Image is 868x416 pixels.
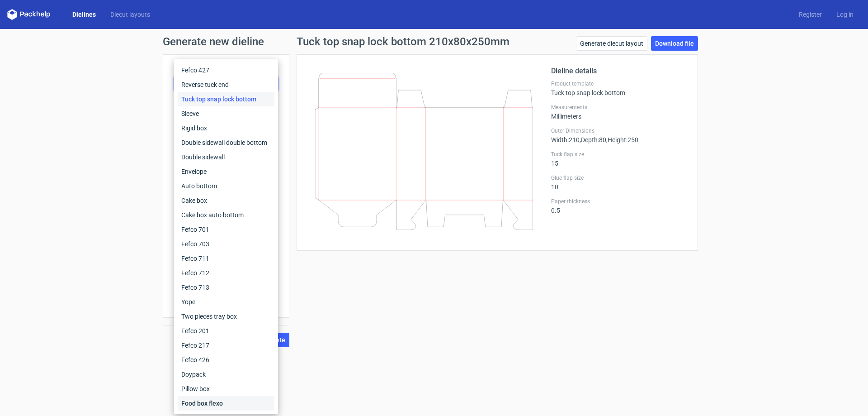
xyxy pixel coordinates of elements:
div: Pillow box [178,382,274,396]
div: Auto bottom [178,179,274,193]
span: , Height : 250 [606,136,638,143]
div: Fefco 711 [178,251,274,266]
div: Envelope [178,164,274,179]
div: Doypack [178,367,274,382]
div: Millimeters [551,104,687,120]
div: Fefco 712 [178,266,274,280]
div: Fefco 701 [178,222,274,237]
h1: Generate new dieline [163,36,705,47]
div: Double sidewall [178,150,274,164]
label: Outer Dimensions [551,127,687,134]
h1: Tuck top snap lock bottom 210x80x250mm [297,36,509,47]
a: Diecut layouts [103,10,157,19]
div: Fefco 427 [178,63,274,77]
a: Dielines [65,10,103,19]
div: Sleeve [178,106,274,121]
div: Fefco 426 [178,353,274,367]
div: Rigid box [178,121,274,135]
a: Download file [651,36,698,51]
span: , Depth : 80 [580,136,606,143]
a: Register [792,10,829,19]
div: Fefco 201 [178,324,274,338]
div: 0.5 [551,198,687,214]
div: Fefco 713 [178,280,274,295]
label: Tuck flap size [551,151,687,158]
span: Width : 210 [551,136,580,143]
label: Paper thickness [551,198,687,205]
div: Fefco 217 [178,338,274,353]
div: Fefco 703 [178,237,274,251]
label: Glue flap size [551,174,687,182]
a: Generate diecut layout [576,36,647,51]
div: Yope [178,295,274,309]
div: Cake box [178,193,274,208]
label: Measurements [551,104,687,111]
div: Food box flexo [178,396,274,411]
div: Cake box auto bottom [178,208,274,222]
a: Log in [829,10,861,19]
div: Double sidewall double bottom [178,135,274,150]
div: Reverse tuck end [178,77,274,92]
label: Product template [551,80,687,87]
div: Tuck top snap lock bottom [178,92,274,106]
div: 15 [551,151,687,167]
div: Two pieces tray box [178,309,274,324]
div: 10 [551,174,687,191]
h2: Dieline details [551,66,687,77]
div: Tuck top snap lock bottom [551,80,687,96]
